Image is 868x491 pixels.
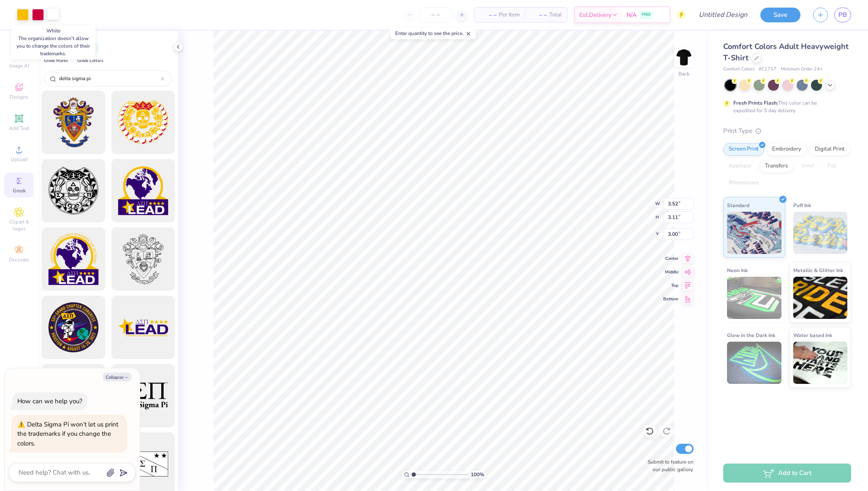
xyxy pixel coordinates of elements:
img: Metallic & Glitter Ink [793,277,848,319]
div: Applique [723,160,757,173]
span: – – [480,11,496,19]
input: Untitled Design [692,6,754,23]
span: Decorate [9,256,29,263]
input: Try "Alpha" [58,74,161,83]
span: Neon Ink [727,266,748,275]
img: Neon Ink [727,277,781,319]
div: Print Type [723,126,851,136]
span: Top [663,283,678,289]
div: Transfers [759,160,793,173]
span: Add Text [9,125,29,132]
span: Image AI [9,62,29,69]
span: Comfort Colors Adult Heavyweight T-Shirt [723,41,849,63]
span: Upload [11,156,27,163]
span: Glow in the Dark Ink [727,331,775,340]
img: Water based Ink [793,342,848,384]
div: White The organization doesn’t allow you to change the colors of their trademarks. [11,25,95,59]
span: PB [838,10,847,20]
button: Save [760,8,800,22]
div: How can we help you? [17,397,82,405]
input: – – [419,7,452,22]
div: Rhinestones [723,177,764,189]
span: Per Item [499,11,520,19]
div: Delta Sigma Pi won’t let us print the trademarks if you change the colors. [17,420,118,448]
span: Standard [727,201,749,210]
a: PB [834,8,851,22]
span: – – [530,11,547,19]
span: Designs [10,94,28,100]
span: FREE [642,12,651,18]
label: Submit to feature on our public gallery. [643,458,694,473]
span: # C1717 [759,66,776,73]
span: 100 % [471,471,484,478]
span: Middle [663,269,678,275]
div: This color can be expedited for 5 day delivery. [733,99,837,114]
span: Est. Delivery [579,11,611,19]
div: Screen Print [723,143,764,156]
span: Water based Ink [793,331,832,340]
span: Comfort Colors [723,66,754,73]
span: Minimum Order: 24 + [781,66,823,73]
span: Bottom [663,296,678,302]
img: Puff Ink [793,212,848,254]
span: N/A [627,11,637,19]
img: Back [675,49,692,66]
div: Digital Print [809,143,850,156]
span: Puff Ink [793,201,811,210]
div: Enter quantity to see the price. [391,27,476,39]
img: Standard [727,212,781,254]
span: Total [549,11,562,19]
img: Glow in the Dark Ink [727,342,781,384]
div: Foil [822,160,842,173]
span: Clipart & logos [4,219,34,232]
span: Center [663,256,678,262]
div: Back [678,70,689,78]
div: Vinyl [796,160,819,173]
button: Collapse [103,372,131,381]
span: Metallic & Glitter Ink [793,266,843,275]
div: Embroidery [767,143,807,156]
strong: Fresh Prints Flash: [733,100,778,106]
span: Greek [13,187,26,194]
